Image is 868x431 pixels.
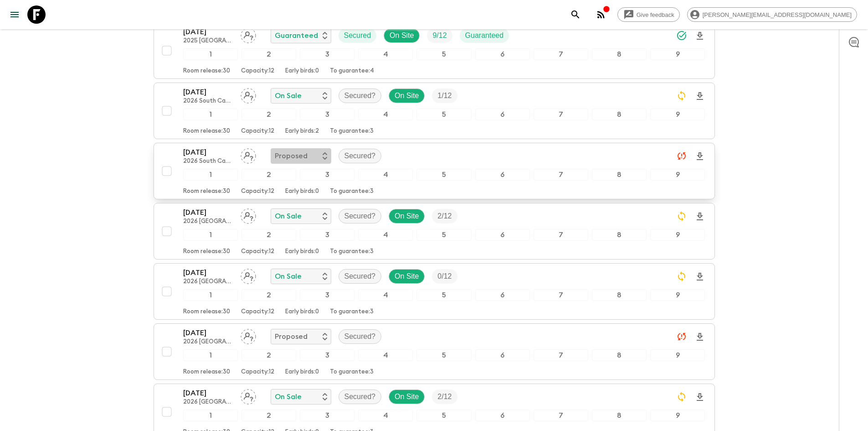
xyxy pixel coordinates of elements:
div: On Site [389,88,425,103]
p: 1 / 12 [437,90,452,101]
p: Proposed [275,151,308,161]
p: [DATE] [183,327,233,338]
svg: Sync Required - Changes detected [676,271,687,282]
p: 2026 South Camp (Dec - Mar) [183,158,233,165]
div: 7 [534,48,588,60]
p: [DATE] [183,26,233,37]
div: 8 [592,410,647,421]
p: Secured? [344,211,376,222]
p: 2026 [GEOGRAPHIC_DATA] (Jun - Nov) [183,338,233,346]
p: To guarantee: 3 [330,248,374,255]
div: Trip Fill [427,28,452,43]
p: 0 / 12 [437,271,452,282]
p: To guarantee: 3 [330,308,374,316]
p: [DATE] [183,388,233,399]
p: Secured [344,30,371,41]
div: 2 [241,109,296,120]
p: Secured? [344,391,376,402]
div: 6 [475,289,530,301]
div: 8 [592,169,647,181]
p: [DATE] [183,147,233,158]
div: 5 [416,109,471,120]
div: 2 [241,48,296,60]
div: 4 [358,229,413,241]
p: On Sale [275,211,302,222]
p: Early birds: 0 [285,369,319,376]
div: 9 [650,169,705,181]
div: Secured? [339,269,382,284]
div: Secured? [339,389,382,404]
button: [DATE]2026 [GEOGRAPHIC_DATA] (Jun - Nov)Assign pack leaderOn SaleSecured?On SiteTrip Fill12345678... [154,263,715,320]
div: 9 [650,349,705,361]
p: 2 / 12 [437,391,452,402]
div: 6 [475,410,530,421]
p: Guaranteed [275,30,318,41]
p: 9 / 12 [432,30,447,41]
div: On Site [389,209,425,223]
p: On Sale [275,271,302,282]
div: 9 [650,109,705,120]
div: 9 [650,289,705,301]
p: Room release: 30 [183,248,230,255]
div: 2 [241,410,296,421]
p: On Site [395,90,419,101]
div: 2 [241,289,296,301]
p: Capacity: 12 [241,308,274,316]
div: 7 [534,410,588,421]
p: Room release: 30 [183,68,230,75]
div: Trip Fill [432,269,457,284]
div: 1 [183,48,238,60]
div: Secured [339,28,377,43]
svg: Download Onboarding [694,271,705,282]
p: Capacity: 12 [241,248,274,255]
p: Room release: 30 [183,369,230,376]
p: 2025 [GEOGRAPHIC_DATA] (Dec - Mar) [183,37,233,45]
svg: Download Onboarding [694,392,705,403]
svg: Unable to sync - Check prices and secured [676,151,687,161]
div: 2 [241,349,296,361]
div: 4 [358,169,413,181]
div: 1 [183,229,238,241]
div: Trip Fill [432,389,457,404]
svg: Synced Successfully [676,30,687,41]
p: Early birds: 0 [285,68,319,75]
div: 3 [300,169,354,181]
div: Trip Fill [432,88,457,103]
div: 6 [475,48,530,60]
div: [PERSON_NAME][EMAIL_ADDRESS][DOMAIN_NAME] [687,7,857,22]
button: [DATE]2026 South Camp (Dec - Mar)Assign pack leaderOn SaleSecured?On SiteTrip Fill123456789Room r... [154,83,715,139]
p: Early birds: 0 [285,308,319,316]
p: Room release: 30 [183,308,230,316]
div: Trip Fill [432,209,457,223]
div: Secured? [339,149,382,163]
svg: Sync Required - Changes detected [676,391,687,402]
svg: Download Onboarding [694,332,705,343]
div: 7 [534,169,588,181]
svg: Download Onboarding [694,31,705,42]
div: On Site [389,269,425,284]
p: Early birds: 0 [285,248,319,255]
div: 6 [475,169,530,181]
span: Assign pack leader [241,91,256,98]
div: 3 [300,410,354,421]
p: On Site [395,271,419,282]
div: 4 [358,48,413,60]
div: Secured? [339,88,382,103]
p: 2026 South Camp (Dec - Mar) [183,98,233,105]
div: 5 [416,229,471,241]
span: Assign pack leader [241,151,256,158]
button: [DATE]2025 [GEOGRAPHIC_DATA] (Dec - Mar)Assign pack leaderGuaranteedSecuredOn SiteTrip FillGuaran... [154,22,715,79]
p: On Site [395,211,419,222]
span: Give feedback [632,11,679,18]
button: menu [5,5,24,24]
div: 3 [300,349,354,361]
div: 3 [300,109,354,120]
a: Give feedback [617,7,680,22]
p: Secured? [344,271,376,282]
div: 5 [416,48,471,60]
div: 6 [475,109,530,120]
svg: Sync Required - Changes detected [676,211,687,222]
p: [DATE] [183,207,233,218]
div: On Site [384,28,420,43]
div: 7 [534,109,588,120]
